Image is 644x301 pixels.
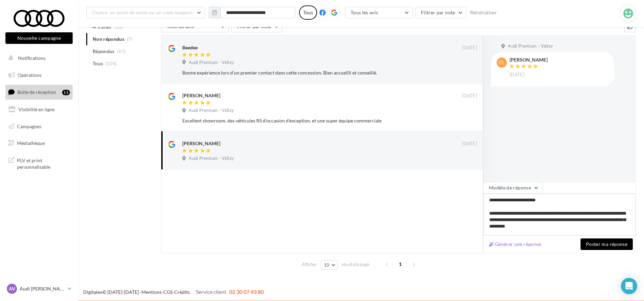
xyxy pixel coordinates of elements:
span: Visibilité en ligne [18,106,55,112]
span: (104) [106,61,117,66]
a: Médiathèque [4,136,74,150]
button: Filtrer par note [415,7,466,18]
a: Visibilité en ligne [4,102,74,117]
span: résultats/page [342,261,370,268]
div: [PERSON_NAME] [182,92,220,99]
button: Choisir un point de vente ou un code magasin [86,7,205,18]
div: Beedee [182,44,198,51]
p: Audi [PERSON_NAME] [20,285,65,292]
span: Notifications [18,55,45,61]
div: Open Intercom Messenger [621,278,637,294]
span: Audi Premium - Vélizy [189,107,234,114]
span: [DATE] [462,45,477,51]
a: CGS [163,289,172,295]
span: Opérations [18,72,41,78]
button: Générer une réponse [486,240,544,248]
span: [DATE] [510,72,525,78]
span: 10 [324,262,330,268]
span: 1 [395,259,406,270]
div: Bonne expérience lors d’un premier contact dans cette concession. Bien accueilli et conseillé. [182,69,433,76]
button: Notifications [4,51,71,65]
a: Opérations [4,68,74,82]
button: Nouvelle campagne [5,32,73,44]
span: Audi Premium - Vélizy [189,60,234,66]
a: Campagnes [4,119,74,134]
button: Poster ma réponse [581,238,633,250]
div: [PERSON_NAME] [182,140,220,147]
a: PLV et print personnalisable [4,153,74,173]
span: (97) [117,49,126,54]
span: Tous les avis [351,10,378,15]
span: Campagnes [17,123,41,129]
span: 02 30 07 43 80 [229,288,264,295]
span: (13) [114,24,123,30]
a: AV Audi [PERSON_NAME] [5,282,73,295]
span: Afficher [302,261,317,268]
div: Tous [299,5,317,20]
span: [DATE] [462,93,477,99]
span: [DATE] [462,141,477,147]
a: Boîte de réception11 [4,85,74,99]
span: Choisir un point de vente ou un code magasin [92,10,192,15]
span: Médiathèque [17,140,45,146]
span: AV [9,285,15,292]
a: Crédits [174,289,190,295]
span: PLV et print personnalisable [17,156,70,170]
button: Modèle de réponse [483,182,542,194]
span: Service client [196,288,226,295]
div: Excellent showroom, des véhicules RS d'occasion d'exception, et une super équipe commerciale [182,117,433,124]
span: cl [499,59,504,66]
div: 11 [62,90,70,95]
div: [PERSON_NAME] [510,57,548,62]
a: Digitaleo [83,289,103,295]
span: © [DATE]-[DATE] - - - [83,289,264,295]
span: Tous [93,60,103,67]
button: 10 [321,260,338,270]
span: A traiter [93,23,112,30]
a: Mentions [142,289,162,295]
button: Tous les avis [345,7,413,18]
span: Boîte de réception [17,89,56,95]
button: Réinitialiser [467,9,500,17]
span: Audi Premium - Vélizy [189,155,234,162]
span: Répondus [93,48,115,55]
span: Audi Premium - Vélizy [508,43,553,49]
